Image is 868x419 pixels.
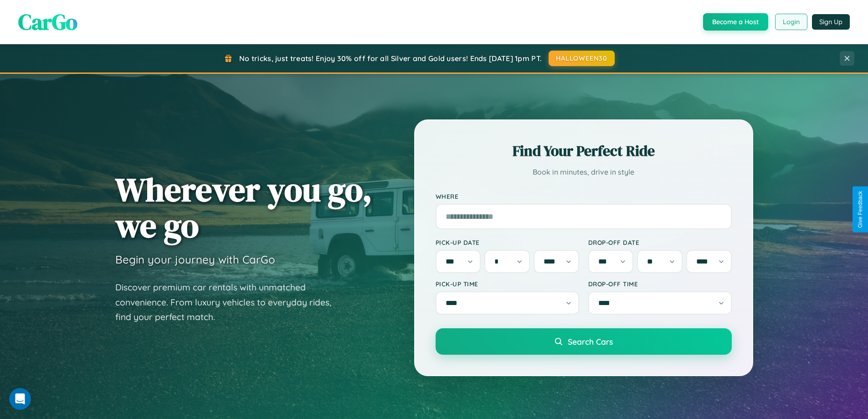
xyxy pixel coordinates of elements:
[588,280,732,288] label: Drop-off Time
[812,14,850,30] button: Sign Up
[436,166,732,179] p: Book in minutes, drive in style
[549,51,615,66] button: HALLOWEEN30
[436,238,579,246] label: Pick-up Date
[436,328,732,355] button: Search Cars
[239,54,542,63] span: No tricks, just treats! Enjoy 30% off for all Silver and Gold users! Ends [DATE] 1pm PT.
[568,336,613,347] span: Search Cars
[588,238,732,246] label: Drop-off Date
[703,13,768,31] button: Become a Host
[115,280,343,325] p: Discover premium car rentals with unmatched convenience. From luxury vehicles to everyday rides, ...
[436,280,579,288] label: Pick-up Time
[857,191,863,228] div: Give Feedback
[115,253,275,266] h3: Begin your journey with CarGo
[436,141,732,161] h2: Find Your Perfect Ride
[18,7,77,37] span: CarGo
[775,14,807,30] button: Login
[436,192,732,200] label: Where
[9,388,31,410] iframe: Intercom live chat
[115,171,372,243] h1: Wherever you go, we go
